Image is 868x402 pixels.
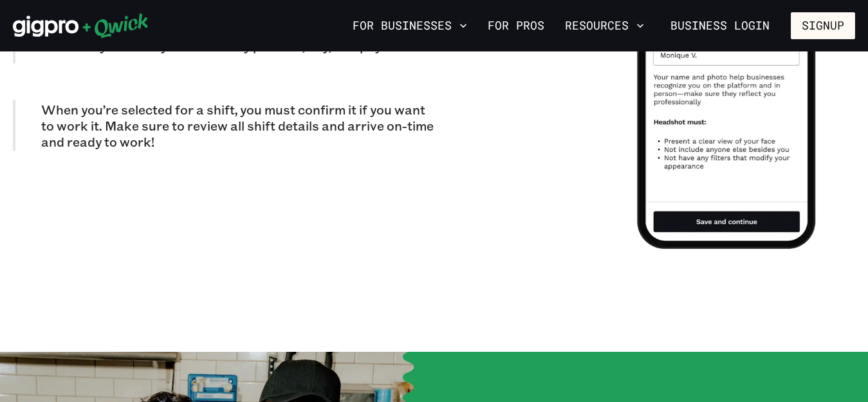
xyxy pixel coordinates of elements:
[483,15,549,37] a: For Pros
[347,15,472,37] button: For Businesses
[791,12,855,39] button: Signup
[13,100,434,151] div: When you’re selected for a shift, you must confirm it if you want to work it. Make sure to review...
[660,12,780,39] a: Business Login
[560,15,649,37] button: Resources
[41,102,434,150] p: When you’re selected for a shift, you must confirm it if you want to work it. Make sure to review...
